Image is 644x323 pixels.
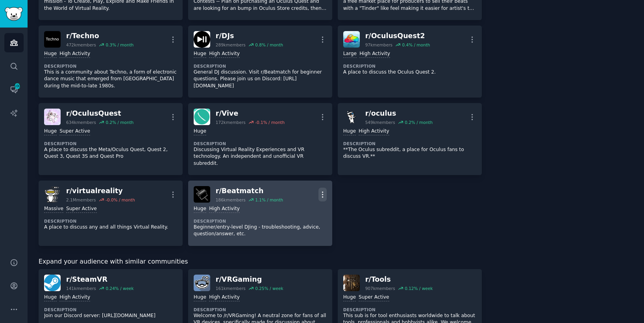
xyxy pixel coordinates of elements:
[44,128,57,135] div: Huge
[66,205,97,213] div: Super Active
[194,205,206,213] div: Huge
[39,257,188,267] span: Expand your audience with similar communities
[105,42,133,48] div: 0.3 % / month
[343,275,360,291] img: Tools
[216,186,283,196] div: r/ Beatmatch
[338,103,482,175] a: oculusr/oculus549kmembers0.2% / monthHugeHigh ActivityDescription**The Oculus subreddit, a place ...
[66,42,96,48] div: 472k members
[402,42,430,48] div: 0.4 % / month
[216,31,283,41] div: r/ DJs
[359,50,390,58] div: High Activity
[194,109,210,125] img: Vive
[216,197,246,203] div: 186k members
[209,294,240,301] div: High Activity
[343,146,476,160] p: **The Oculus subreddit, a place for Oculus fans to discuss VR.**
[405,286,433,291] div: 0.12 % / week
[365,31,430,41] div: r/ OculusQuest2
[216,42,246,48] div: 289k members
[44,307,177,312] dt: Description
[365,120,395,125] div: 549k members
[343,69,476,76] p: A place to discuss the Oculus Quest 2.
[405,120,433,125] div: 0.2 % / month
[343,141,476,146] dt: Description
[194,141,327,146] dt: Description
[44,205,63,213] div: Massive
[255,197,283,203] div: 1.1 % / month
[216,120,246,125] div: 172k members
[59,128,90,135] div: Super Active
[39,103,183,175] a: OculusQuestr/OculusQuest634kmembers0.2% / monthHugeSuper ActiveDescriptionA place to discuss the ...
[343,128,356,135] div: Huge
[216,275,283,284] div: r/ VRGaming
[44,224,177,231] p: A place to discuss any and all things Virtual Reality.
[255,286,283,291] div: 0.25 % / week
[194,218,327,224] dt: Description
[338,26,482,98] a: OculusQuest2r/OculusQuest297kmembers0.4% / monthLargeHigh ActivityDescriptionA place to discuss t...
[255,42,283,48] div: 0.8 % / month
[66,286,96,291] div: 141k members
[66,109,133,118] div: r/ OculusQuest
[194,275,210,291] img: VRGaming
[194,224,327,238] p: Beginner/entry-level DJing - troubleshooting, advice, question/answer, etc.
[194,294,206,301] div: Huge
[66,275,134,284] div: r/ SteamVR
[365,275,433,284] div: r/ Tools
[194,128,206,135] div: Huge
[343,307,476,312] dt: Description
[216,286,246,291] div: 161k members
[105,286,133,291] div: 0.24 % / week
[105,120,133,125] div: 0.2 % / month
[194,50,206,58] div: Huge
[194,63,327,69] dt: Description
[365,286,395,291] div: 907k members
[44,63,177,69] dt: Description
[5,7,23,21] img: GummySearch logo
[194,146,327,167] p: Discussing Virtual Reality Experiences and VR technology. An independent and unofficial VR subred...
[194,31,210,48] img: DJs
[59,50,90,58] div: High Activity
[209,205,240,213] div: High Activity
[66,120,96,125] div: 634k members
[44,69,177,90] p: This is a community about Techno, a form of electronic dance music that emerged from [GEOGRAPHIC_...
[194,186,210,203] img: Beatmatch
[343,31,360,48] img: OculusQuest2
[359,128,389,135] div: High Activity
[44,312,177,319] p: Join our Discord server: [URL][DOMAIN_NAME]
[14,83,21,89] span: 100
[365,109,433,118] div: r/ oculus
[44,275,61,291] img: SteamVR
[216,109,285,118] div: r/ Vive
[343,50,357,58] div: Large
[343,109,360,125] img: oculus
[66,197,96,203] div: 2.1M members
[194,69,327,90] p: General DJ discussion. Visit r/Beatmatch for beginner questions. Please join us on Discord: [URL]...
[44,146,177,160] p: A place to discuss the Meta/Oculus Quest, Quest 2, Quest 3, Quest 3S and Quest Pro
[343,63,476,69] dt: Description
[194,307,327,312] dt: Description
[105,197,135,203] div: -0.0 % / month
[44,109,61,125] img: OculusQuest
[44,186,61,203] img: virtualreality
[44,141,177,146] dt: Description
[44,31,61,48] img: Techno
[59,294,90,301] div: High Activity
[39,181,183,246] a: virtualrealityr/virtualreality2.1Mmembers-0.0% / monthMassiveSuper ActiveDescriptionA place to di...
[39,26,183,98] a: Technor/Techno472kmembers0.3% / monthHugeHigh ActivityDescriptionThis is a community about Techno...
[343,294,356,301] div: Huge
[188,26,332,98] a: DJsr/DJs289kmembers0.8% / monthHugeHigh ActivityDescriptionGeneral DJ discussion. Visit r/Beatmat...
[255,120,285,125] div: -0.1 % / month
[4,80,24,99] a: 100
[66,186,135,196] div: r/ virtualreality
[44,294,57,301] div: Huge
[188,103,332,175] a: Viver/Vive172kmembers-0.1% / monthHugeDescriptionDiscussing Virtual Reality Experiences and VR te...
[365,42,392,48] div: 97k members
[44,218,177,224] dt: Description
[188,181,332,246] a: Beatmatchr/Beatmatch186kmembers1.1% / monthHugeHigh ActivityDescriptionBeginner/entry-level DJing...
[44,50,57,58] div: Huge
[359,294,389,301] div: Super Active
[66,31,133,41] div: r/ Techno
[209,50,240,58] div: High Activity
